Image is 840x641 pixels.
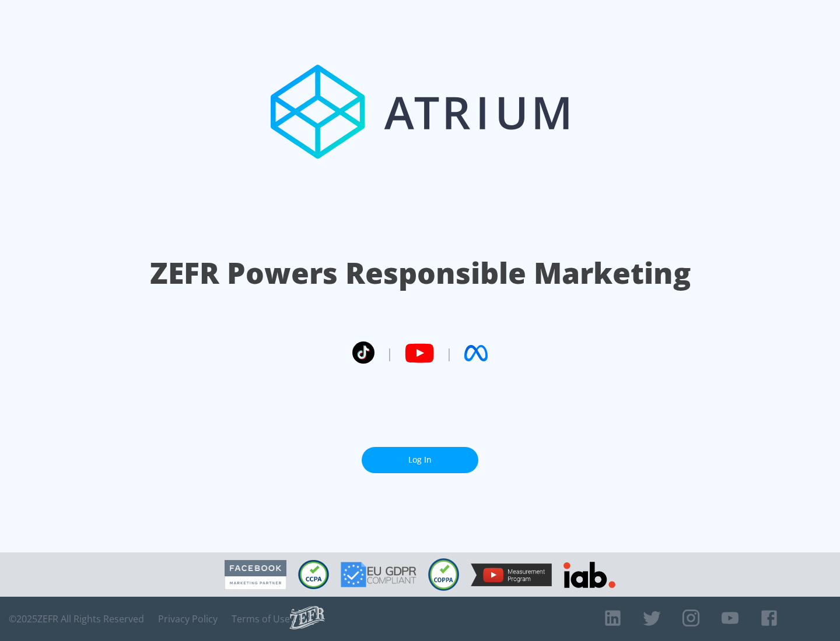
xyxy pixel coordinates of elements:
img: CCPA Compliant [298,560,329,589]
img: Facebook Marketing Partner [225,560,286,590]
span: | [386,344,393,362]
img: COPPA Compliant [428,558,459,591]
span: © 2025 ZEFR All Rights Reserved [9,613,144,625]
img: IAB [563,562,615,588]
h1: ZEFR Powers Responsible Marketing [150,253,691,293]
span: | [446,344,453,362]
a: Log In [362,447,478,473]
img: GDPR Compliant [341,562,416,587]
a: Privacy Policy [158,613,218,625]
img: YouTube Measurement Program [471,563,552,586]
a: Terms of Use [232,613,290,625]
